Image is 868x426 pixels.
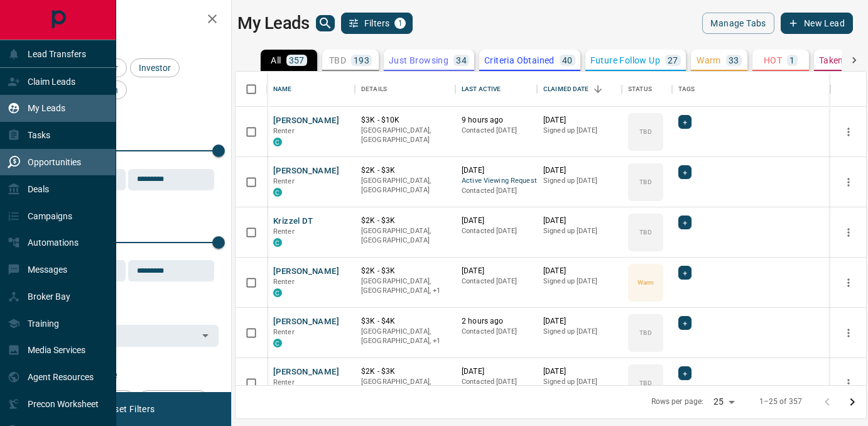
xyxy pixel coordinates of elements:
[672,72,830,107] div: Tags
[764,56,782,65] p: HOT
[462,366,531,377] p: [DATE]
[678,72,695,107] div: Tags
[361,115,449,126] p: $3K - $10K
[361,276,449,296] p: Markham
[543,377,616,387] p: Signed up [DATE]
[354,56,369,65] p: 193
[839,374,858,393] button: more
[462,165,531,176] p: [DATE]
[271,56,281,65] p: All
[95,398,163,420] button: Reset Filters
[590,56,660,65] p: Future Follow Up
[702,13,774,34] button: Manage Tabs
[361,266,449,276] p: $2K - $3K
[683,116,687,128] span: +
[273,288,282,297] div: condos.ca
[683,216,687,229] span: +
[543,176,616,186] p: Signed up [DATE]
[839,123,858,141] button: more
[729,56,739,65] p: 33
[361,126,449,145] p: [GEOGRAPHIC_DATA], [GEOGRAPHIC_DATA]
[273,366,339,378] button: [PERSON_NAME]
[562,56,573,65] p: 40
[40,13,219,28] h2: Filters
[639,127,651,136] p: TBD
[197,327,214,344] button: Open
[678,366,692,380] div: +
[273,378,295,386] span: Renter
[462,126,531,136] p: Contacted [DATE]
[678,115,692,129] div: +
[543,316,616,327] p: [DATE]
[361,216,449,226] p: $2K - $3K
[462,216,531,226] p: [DATE]
[361,366,449,377] p: $2K - $3K
[462,226,531,236] p: Contacted [DATE]
[781,13,853,34] button: New Lead
[484,56,555,65] p: Criteria Obtained
[462,327,531,337] p: Contacted [DATE]
[462,276,531,287] p: Contacted [DATE]
[396,19,404,28] span: 1
[273,165,339,177] button: [PERSON_NAME]
[273,278,295,286] span: Renter
[316,15,335,31] button: search button
[543,126,616,136] p: Signed up [DATE]
[462,316,531,327] p: 2 hours ago
[537,72,622,107] div: Claimed Date
[678,266,692,280] div: +
[683,266,687,279] span: +
[462,266,531,276] p: [DATE]
[273,316,339,328] button: [PERSON_NAME]
[273,339,282,347] div: condos.ca
[273,266,339,278] button: [PERSON_NAME]
[543,366,616,377] p: [DATE]
[361,176,449,195] p: [GEOGRAPHIC_DATA], [GEOGRAPHIC_DATA]
[361,226,449,246] p: [GEOGRAPHIC_DATA], [GEOGRAPHIC_DATA]
[589,80,607,98] button: Sort
[839,173,858,192] button: more
[697,56,721,65] p: Warm
[543,216,616,226] p: [DATE]
[678,216,692,229] div: +
[273,177,295,185] span: Renter
[543,266,616,276] p: [DATE]
[273,216,313,227] button: Krizzel DT
[683,367,687,380] span: +
[462,72,501,107] div: Last Active
[639,378,651,388] p: TBD
[708,393,739,411] div: 25
[361,72,387,107] div: Details
[462,115,531,126] p: 9 hours ago
[651,396,704,407] p: Rows per page:
[543,226,616,236] p: Signed up [DATE]
[683,317,687,329] span: +
[639,328,651,337] p: TBD
[668,56,678,65] p: 27
[683,166,687,178] span: +
[456,56,467,65] p: 34
[361,316,449,327] p: $3K - $4K
[462,377,531,387] p: Contacted [DATE]
[543,115,616,126] p: [DATE]
[273,72,292,107] div: Name
[237,13,310,33] h1: My Leads
[839,324,858,342] button: more
[273,138,282,146] div: condos.ca
[543,327,616,337] p: Signed up [DATE]
[840,390,865,415] button: Go to next page
[759,396,802,407] p: 1–25 of 357
[134,63,175,73] span: Investor
[639,227,651,237] p: TBD
[355,72,455,107] div: Details
[628,72,652,107] div: Status
[678,165,692,179] div: +
[462,186,531,196] p: Contacted [DATE]
[267,72,355,107] div: Name
[329,56,346,65] p: TBD
[455,72,537,107] div: Last Active
[273,115,339,127] button: [PERSON_NAME]
[273,127,295,135] span: Renter
[543,165,616,176] p: [DATE]
[639,177,651,187] p: TBD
